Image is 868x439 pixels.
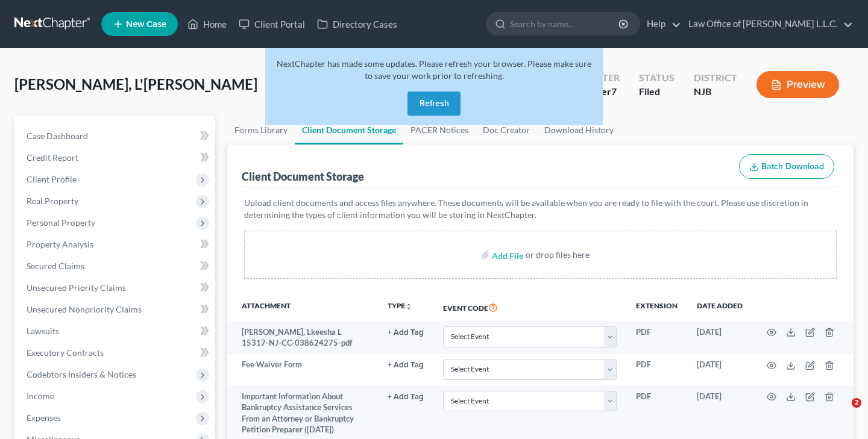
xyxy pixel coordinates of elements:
span: 2 [852,398,861,408]
button: Refresh [407,92,461,116]
span: Unsecured Priority Claims [27,282,126,293]
button: + Add Tag [388,361,424,369]
a: + Add Tag [388,359,424,370]
a: Executory Contracts [17,342,215,364]
span: Batch Download [761,161,824,172]
a: Unsecured Priority Claims [17,277,215,299]
div: Client Document Storage [242,169,364,184]
th: Attachment [227,293,378,321]
span: Client Profile [27,174,77,184]
th: Event Code [433,293,626,321]
button: + Add Tag [388,393,424,401]
a: + Add Tag [388,391,424,402]
button: Preview [756,71,839,98]
span: Personal Property [27,217,95,228]
a: Unsecured Nonpriority Claims [17,299,215,320]
div: District [694,71,737,85]
div: Status [639,71,675,85]
span: Codebtors Insiders & Notices [27,369,136,379]
a: Credit Report [17,147,215,169]
a: Client Portal [233,13,311,35]
td: [DATE] [687,321,752,354]
td: PDF [626,354,687,385]
span: Case Dashboard [27,131,88,141]
a: Directory Cases [311,13,403,35]
input: Search by name... [510,13,620,35]
span: Executory Contracts [27,347,104,358]
button: TYPEunfold_more [388,302,412,310]
iframe: Intercom live chat [827,398,856,427]
td: [PERSON_NAME], Lkeesha L 15317-NJ-CC-038624275-pdf [227,321,378,354]
th: Date added [687,293,752,321]
span: Real Property [27,196,78,206]
span: New Case [126,20,166,29]
i: unfold_more [405,303,412,310]
a: Help [641,13,681,35]
div: or drop files here [526,249,590,261]
a: Law Office of [PERSON_NAME] L.L.C. [682,13,853,35]
span: Income [27,391,54,401]
a: Secured Claims [17,255,215,277]
a: Lawsuits [17,320,215,342]
a: Case Dashboard [17,125,215,147]
span: Secured Claims [27,261,84,271]
span: 7 [611,86,617,97]
span: [PERSON_NAME], L'[PERSON_NAME] [14,75,257,93]
td: PDF [626,321,687,354]
button: Batch Download [739,154,834,179]
td: Fee Waiver Form [227,354,378,385]
th: Extension [626,293,687,321]
span: Lawsuits [27,326,59,336]
p: Upload client documents and access files anywhere. These documents will be available when you are... [244,197,837,221]
td: [DATE] [687,354,752,385]
button: + Add Tag [388,329,424,337]
div: Filed [639,85,675,99]
span: Expenses [27,413,61,423]
a: Property Analysis [17,234,215,255]
span: Property Analysis [27,239,93,249]
div: NJB [694,85,737,99]
span: Credit Report [27,152,78,163]
span: Unsecured Nonpriority Claims [27,304,142,314]
a: Forms Library [227,116,295,145]
a: + Add Tag [388,326,424,338]
a: Home [181,13,233,35]
span: NextChapter has made some updates. Please refresh your browser. Please make sure to save your wor... [277,58,591,81]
